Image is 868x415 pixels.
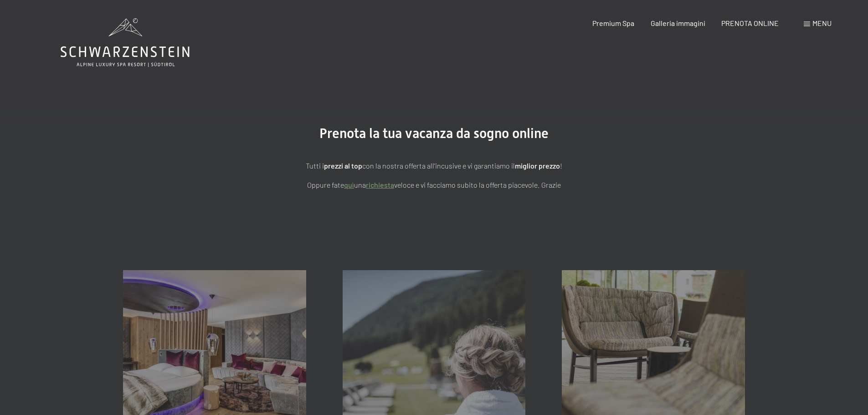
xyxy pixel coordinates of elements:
strong: miglior prezzo [515,161,560,170]
a: Premium Spa [592,19,634,27]
span: Prenota la tua vacanza da sogno online [319,125,549,141]
a: quì [344,180,354,189]
a: Galleria immagini [651,19,705,27]
a: PRENOTA ONLINE [721,19,779,27]
p: Tutti i con la nostra offerta all'incusive e vi garantiamo il ! [206,160,662,172]
a: richiesta [366,180,394,189]
strong: prezzi al top [324,161,362,170]
p: Oppure fate una veloce e vi facciamo subito la offerta piacevole. Grazie [206,179,662,191]
span: Menu [812,19,832,27]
